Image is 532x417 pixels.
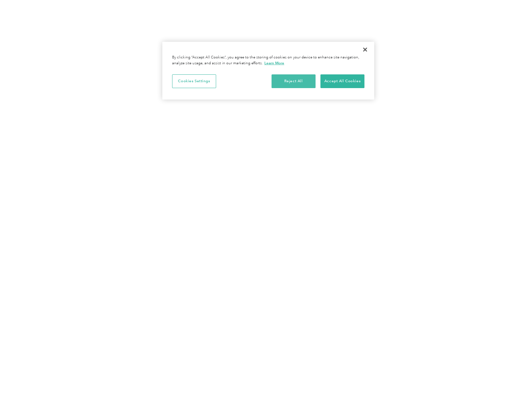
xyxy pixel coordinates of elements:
button: Reject All [272,74,316,88]
div: Privacy [162,42,374,100]
button: Cookies Settings [172,74,216,88]
button: Accept All Cookies [320,74,364,88]
a: More information about your privacy, opens in a new tab [264,61,284,65]
div: Cookie banner [162,42,374,100]
button: Close [358,42,372,57]
div: By clicking “Accept All Cookies”, you agree to the storing of cookies on your device to enhance s... [172,55,364,66]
